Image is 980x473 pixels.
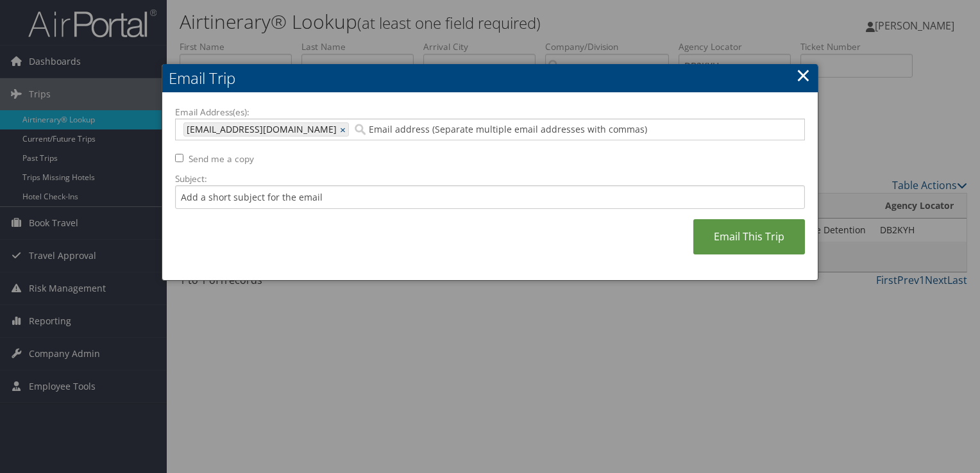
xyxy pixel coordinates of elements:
a: Email This Trip [693,219,805,254]
span: [EMAIL_ADDRESS][DOMAIN_NAME] [184,123,337,136]
label: Send me a copy [189,153,254,165]
label: Email Address(es): [175,106,805,119]
label: Subject: [175,172,805,185]
a: × [340,123,348,136]
input: Add a short subject for the email [175,185,805,209]
h2: Email Trip [162,64,818,92]
a: × [796,62,811,88]
input: Email address (Separate multiple email addresses with commas) [352,123,780,136]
